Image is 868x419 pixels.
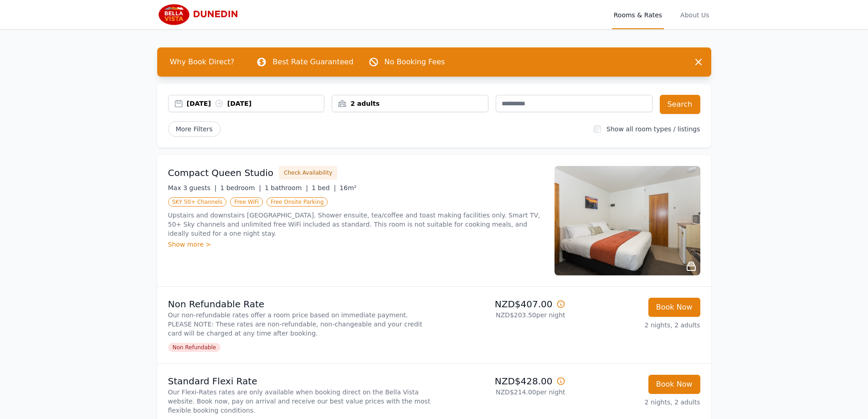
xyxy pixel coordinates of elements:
p: Non Refundable Rate [168,298,431,310]
p: 2 nights, 2 adults [573,398,700,407]
h3: Compact Queen Studio [168,166,274,179]
span: Why Book Direct? [163,53,242,71]
span: Non Refundable [168,343,221,352]
p: NZD$428.00 [438,375,565,388]
span: More Filters [168,121,221,137]
button: Book Now [648,375,700,394]
button: Search [660,95,700,114]
button: Book Now [648,298,700,317]
p: Best Rate Guaranteed [272,57,353,67]
p: NZD$407.00 [438,298,565,310]
p: Our Flexi-Rates rates are only available when booking direct on the Bella Vista website. Book now... [168,388,431,415]
label: Show all room types / listings [606,125,700,133]
div: [DATE] [DATE] [187,99,324,108]
span: 16m² [339,184,356,191]
span: SKY 50+ Channels [168,197,227,207]
span: 1 bedroom | [220,184,261,191]
span: 1 bathroom | [265,184,308,191]
p: NZD$203.50 per night [438,310,565,320]
p: 2 nights, 2 adults [573,321,700,330]
div: 2 adults [332,99,488,108]
p: Standard Flexi Rate [168,375,431,388]
p: No Booking Fees [385,57,445,67]
p: NZD$214.00 per night [438,388,565,397]
p: Our non-refundable rates offer a room price based on immediate payment. PLEASE NOTE: These rates ... [168,310,431,338]
p: Upstairs and downstairs [GEOGRAPHIC_DATA]. Shower ensuite, tea/coffee and toast making facilities... [168,211,544,238]
button: Check Availability [279,166,337,180]
span: 1 bed | [312,184,336,191]
img: Bella Vista Dunedin [157,4,245,26]
div: Show more > [168,240,544,249]
span: Free Onsite Parking [267,197,328,207]
span: Max 3 guests | [168,184,217,191]
span: Free WiFi [230,197,263,207]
